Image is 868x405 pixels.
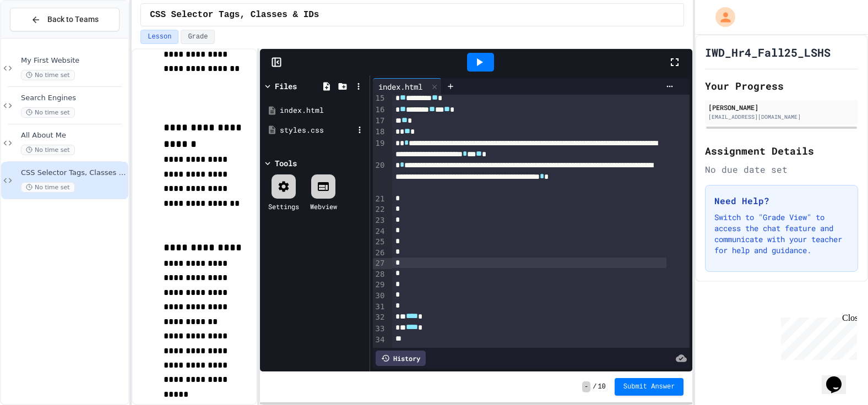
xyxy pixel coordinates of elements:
span: All About Me [21,131,126,140]
div: Files [275,80,297,92]
div: 27 [373,258,387,269]
span: Back to Teams [47,14,99,25]
div: 18 [373,127,387,138]
div: index.html [373,78,442,95]
span: Submit Answer [623,382,675,391]
h2: Assignment Details [705,143,858,158]
div: styles.css [280,125,354,136]
div: No due date set [705,163,858,176]
div: 25 [373,237,387,248]
div: 33 [373,324,387,335]
iframe: chat widget [822,361,857,394]
button: Lesson [140,30,178,44]
div: 29 [373,280,387,291]
iframe: chat widget [777,313,857,360]
button: Back to Teams [10,8,120,31]
div: 15 [373,93,387,104]
div: index.html [280,105,366,116]
span: My First Website [21,56,126,65]
div: My Account [704,4,738,30]
span: No time set [21,70,75,80]
div: 22 [373,204,387,215]
div: Chat with us now!Close [4,4,76,70]
span: No time set [21,182,75,193]
div: index.html [373,81,428,92]
div: 24 [373,226,387,237]
span: CSS Selector Tags, Classes & IDs [21,168,126,178]
div: [EMAIL_ADDRESS][DOMAIN_NAME] [708,113,855,121]
span: Search Engines [21,94,126,103]
div: Tools [275,157,297,169]
span: / [593,382,596,391]
div: 21 [373,194,387,205]
button: Grade [181,30,215,44]
div: 23 [373,215,387,226]
div: 28 [373,269,387,280]
button: Submit Answer [615,378,684,396]
div: 32 [373,312,387,323]
h2: Your Progress [705,78,858,94]
div: 30 [373,291,387,302]
span: No time set [21,107,75,118]
span: No time set [21,145,75,155]
div: 20 [373,160,387,193]
h3: Need Help? [714,194,849,207]
span: - [582,381,590,392]
div: 16 [373,105,387,116]
div: 34 [373,335,387,346]
div: Settings [268,201,299,211]
div: History [376,351,426,366]
div: 31 [373,302,387,313]
div: 19 [373,138,387,161]
p: Switch to "Grade View" to access the chat feature and communicate with your teacher for help and ... [714,212,849,256]
span: 10 [598,382,605,391]
span: CSS Selector Tags, Classes & IDs [150,8,319,21]
div: [PERSON_NAME] [708,102,855,112]
h1: IWD_Hr4_Fall25_LSHS [705,45,831,60]
div: 17 [373,116,387,127]
div: 26 [373,248,387,259]
div: Webview [310,201,337,211]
